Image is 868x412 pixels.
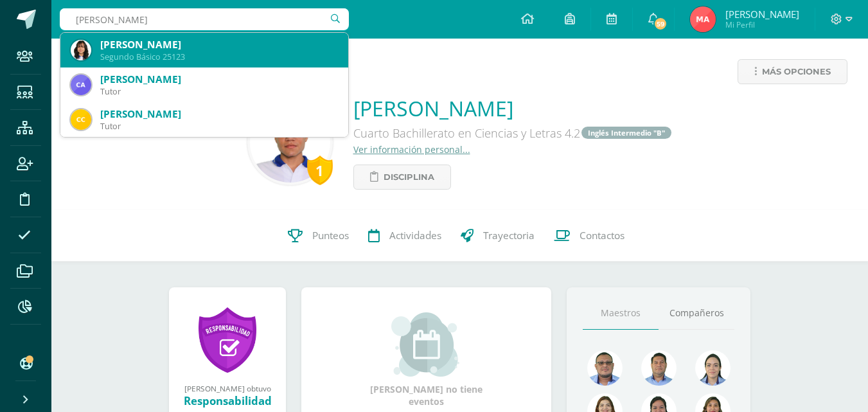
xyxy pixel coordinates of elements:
[483,229,535,243] span: Trayectoria
[389,229,441,243] span: Actividades
[653,17,668,31] span: 59
[312,229,349,243] span: Punteos
[100,51,338,62] div: Segundo Básico 25123
[278,210,359,262] a: Punteos
[60,8,349,30] input: Busca un usuario...
[359,210,451,262] a: Actividades
[100,73,338,86] div: [PERSON_NAME]
[725,8,799,21] span: [PERSON_NAME]
[71,75,91,95] img: a9bde334203489a1b98a22e66cd10ee8.png
[71,109,91,130] img: affeb0954840f3b2aefca746dbba38d5.png
[353,94,673,122] a: [PERSON_NAME]
[182,383,273,393] div: [PERSON_NAME] obtuvo
[100,107,338,121] div: [PERSON_NAME]
[725,19,799,30] span: Mi Perfil
[353,122,673,143] div: Cuarto Bachillerato en Ciencias y Letras 4.2
[391,312,461,377] img: event_small.png
[250,102,330,183] img: d418ab5d63d9026e7b08737ddbfc736b.png
[659,297,734,330] a: Compañeros
[362,312,491,408] div: [PERSON_NAME] no tiene eventos
[182,393,273,408] div: Responsabilidad
[353,143,470,156] a: Ver información personal...
[100,86,338,97] div: Tutor
[100,121,338,132] div: Tutor
[384,165,434,189] span: Disciplina
[451,210,544,262] a: Trayectoria
[587,350,623,386] img: 99962f3fa423c9b8099341731b303440.png
[353,165,451,190] a: Disciplina
[307,156,333,185] div: 1
[544,210,634,262] a: Contactos
[738,59,847,84] a: Más opciones
[762,60,831,84] span: Más opciones
[695,350,731,386] img: 375aecfb130304131abdbe7791f44736.png
[641,350,677,386] img: 2ac039123ac5bd71a02663c3aa063ac8.png
[690,6,716,32] img: 8d3d044f6c5e0d360e86203a217bbd6d.png
[581,127,671,139] a: Inglés Intermedio "B"
[100,38,338,51] div: [PERSON_NAME]
[580,229,624,243] span: Contactos
[583,297,659,330] a: Maestros
[71,40,91,60] img: 1323a6f7be21f7b74fb56d4b01f64e1b.png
